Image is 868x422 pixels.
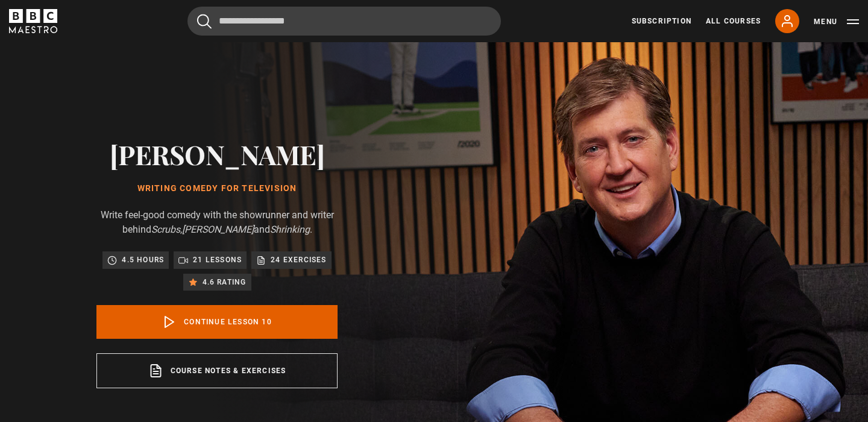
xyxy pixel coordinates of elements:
p: 21 lessons [193,254,242,266]
p: 4.6 rating [203,276,247,288]
h2: [PERSON_NAME] [96,139,338,169]
button: Toggle navigation [814,16,859,28]
p: Write feel-good comedy with the showrunner and writer behind , and . [96,208,338,237]
p: 4.5 hours [122,254,164,266]
a: Continue lesson 10 [96,305,338,339]
i: [PERSON_NAME] [182,224,254,235]
button: Submit the search query [197,14,212,29]
p: 24 exercises [271,254,326,266]
input: Search [187,7,501,36]
a: All Courses [706,16,761,27]
a: Subscription [632,16,691,27]
i: Shrinking [270,224,310,235]
svg: BBC Maestro [9,9,57,33]
i: Scrubs [151,224,180,235]
h1: Writing Comedy for Television [96,184,338,194]
a: Course notes & exercises [96,353,338,388]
